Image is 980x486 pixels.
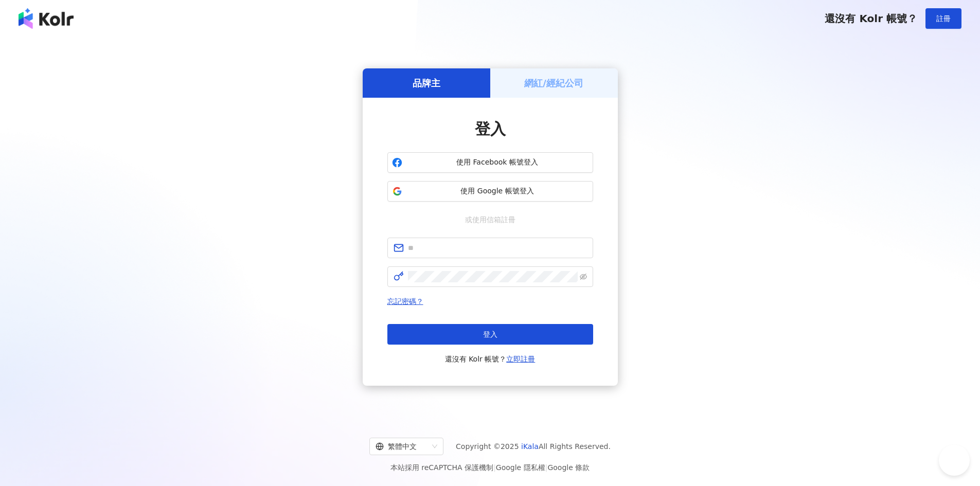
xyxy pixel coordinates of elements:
[456,440,611,453] span: Copyright © 2025 All Rights Reserved.
[387,152,593,173] button: 使用 Facebook 帳號登入
[936,14,951,23] span: 註冊
[547,463,590,472] a: Google 條款
[390,461,590,474] span: 本站採用 reCAPTCHA 保護機制
[925,8,961,29] button: 註冊
[521,442,539,451] a: iKala
[483,330,497,338] span: 登入
[506,355,535,363] a: 立即註冊
[475,120,506,138] span: 登入
[19,8,74,29] img: logo
[387,297,423,305] a: 忘記密碼？
[387,324,593,345] button: 登入
[545,463,548,472] span: |
[580,273,587,280] span: eye-invisible
[406,186,589,196] span: 使用 Google 帳號登入
[825,12,917,25] span: 還沒有 Kolr 帳號？
[524,77,583,89] h5: 網紅/經紀公司
[493,463,496,472] span: |
[376,438,428,455] div: 繁體中文
[445,353,536,365] span: 還沒有 Kolr 帳號？
[387,181,593,202] button: 使用 Google 帳號登入
[406,157,589,168] span: 使用 Facebook 帳號登入
[939,445,970,476] iframe: Help Scout Beacon - Open
[496,463,545,472] a: Google 隱私權
[458,214,523,225] span: 或使用信箱註冊
[413,77,440,89] h5: 品牌主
